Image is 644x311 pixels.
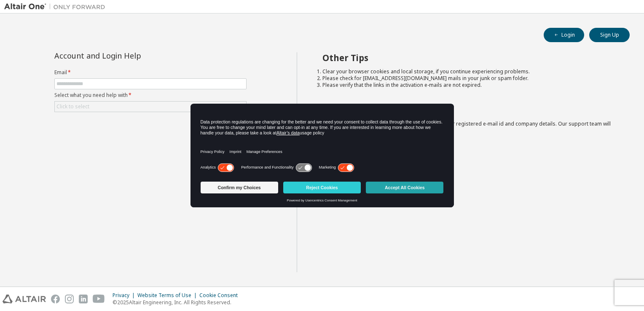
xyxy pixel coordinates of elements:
label: Select what you need help with [54,92,247,99]
h2: Other Tips [322,52,615,63]
div: Account and Login Help [54,52,208,59]
img: facebook.svg [51,295,60,303]
img: Altair One [4,3,110,11]
li: Please check for [EMAIL_ADDRESS][DOMAIN_NAME] mails in your junk or spam folder. [322,75,615,82]
span: with a brief description of the problem, your registered e-mail id and company details. Our suppo... [322,120,611,134]
label: Email [54,69,247,76]
img: altair_logo.svg [3,295,46,303]
p: © 2025 Altair Engineering, Inc. All Rights Reserved. [113,299,243,306]
div: Website Terms of Use [137,292,199,299]
h2: Not sure how to login? [322,105,615,115]
img: linkedin.svg [79,295,88,303]
div: Click to select [55,102,246,112]
button: Login [544,28,584,42]
div: Cookie Consent [199,292,243,299]
li: Please verify that the links in the activation e-mails are not expired. [322,82,615,88]
button: Sign Up [589,28,630,42]
div: Click to select [56,103,89,110]
img: instagram.svg [65,295,74,303]
div: Privacy [113,292,137,299]
li: Clear your browser cookies and local storage, if you continue experiencing problems. [322,68,615,75]
img: youtube.svg [93,295,105,303]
